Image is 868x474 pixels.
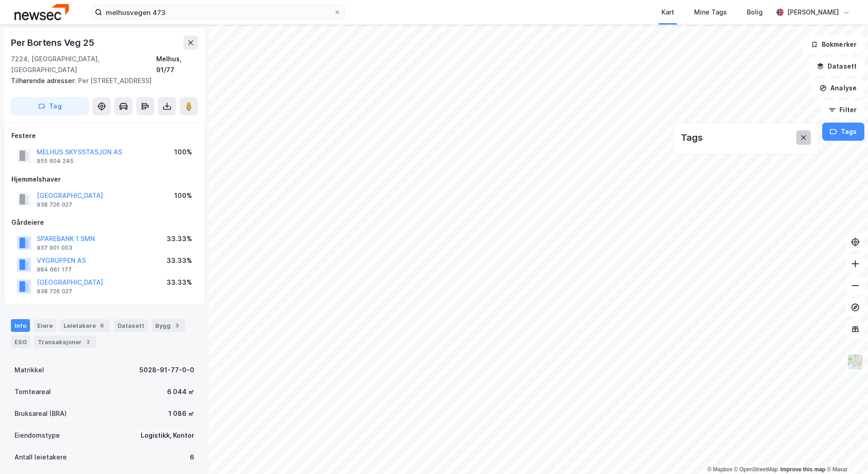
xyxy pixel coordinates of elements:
[11,75,191,86] div: Per [STREET_ADDRESS]
[139,365,194,375] div: 5028-91-77-0-0
[15,365,44,375] div: Matrikkel
[15,4,69,20] img: newsec-logo.f6e21ccffca1b3a03d2d.png
[37,288,72,295] div: 938 726 027
[11,217,197,228] div: Gårdeiere
[167,255,192,266] div: 33.33%
[11,336,30,348] div: ESG
[15,386,51,397] div: Tomteareal
[809,57,864,75] button: Datasett
[11,77,78,84] span: Tilhørende adresser:
[34,336,96,348] div: Transaksjoner
[812,79,864,97] button: Analyse
[37,266,72,273] div: 984 661 177
[11,130,197,141] div: Festere
[37,158,74,165] div: 955 604 245
[167,386,194,397] div: 6 044 ㎡
[174,147,192,158] div: 100%
[822,123,864,141] button: Tags
[11,97,89,115] button: Tag
[167,233,192,244] div: 33.33%
[11,54,156,75] div: 7224, [GEOGRAPHIC_DATA], [GEOGRAPHIC_DATA]
[173,321,182,330] div: 3
[747,7,763,18] div: Bolig
[11,319,30,332] div: Info
[168,408,194,419] div: 1 086 ㎡
[694,7,727,18] div: Mine Tags
[803,35,864,54] button: Bokmerker
[15,408,67,419] div: Bruksareal (BRA)
[34,319,56,332] div: Eiere
[681,130,703,145] div: Tags
[37,201,72,208] div: 938 726 027
[823,430,868,474] iframe: Chat Widget
[156,54,198,75] div: Melhus, 91/77
[11,35,96,50] div: Per Bortens Veg 25
[11,174,197,185] div: Hjemmelshaver
[707,466,732,473] a: Mapbox
[787,7,839,18] div: [PERSON_NAME]
[141,430,194,441] div: Logistikk, Kontor
[37,244,72,252] div: 937 901 003
[102,5,334,19] input: Søk på adresse, matrikkel, gårdeiere, leietakere eller personer
[847,353,864,370] img: Z
[114,319,148,332] div: Datasett
[152,319,185,332] div: Bygg
[734,466,778,473] a: OpenStreetMap
[167,277,192,288] div: 33.33%
[823,430,868,474] div: Kontrollprogram for chat
[174,190,192,201] div: 100%
[190,452,194,463] div: 6
[15,452,67,463] div: Antall leietakere
[15,430,60,441] div: Eiendomstype
[661,7,674,18] div: Kart
[780,466,825,473] a: Improve this map
[98,321,107,330] div: 6
[84,337,93,346] div: 2
[821,101,864,119] button: Filter
[60,319,110,332] div: Leietakere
